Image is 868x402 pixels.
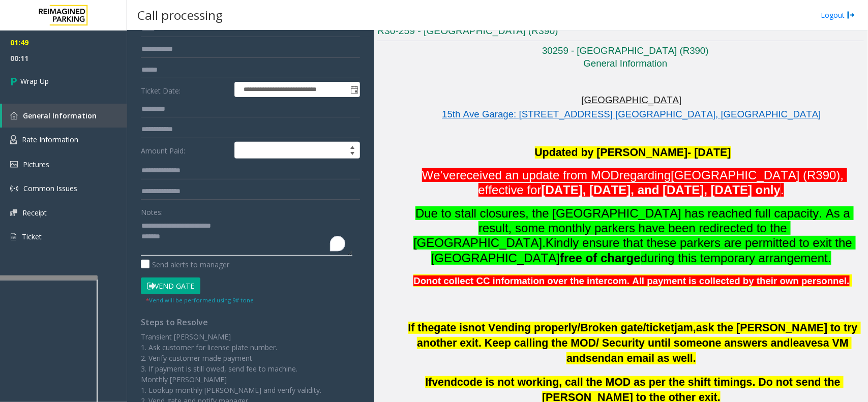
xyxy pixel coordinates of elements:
[10,112,18,119] img: 'icon'
[413,206,854,250] span: Due to stall closures, the [GEOGRAPHIC_DATA] has reached full capacity. As a result, some monthly...
[535,146,731,159] span: Updated by [PERSON_NAME]- [DATE]
[422,168,456,182] span: We’ve
[23,160,49,169] span: Pictures
[584,58,668,69] span: General Information
[431,236,856,264] span: Kindly ensure that these parkers are permitted to exit the [GEOGRAPHIC_DATA]
[138,142,232,159] label: Amount Paid:
[10,135,17,144] img: 'icon'
[790,337,823,349] span: leaves
[560,251,641,265] span: free of charge
[586,352,611,364] span: send
[146,296,254,304] small: Vend will be performed using 9# tone
[377,24,864,41] h3: R30-259 - [GEOGRAPHIC_DATA] (R390)
[847,10,855,20] img: logout
[10,161,18,168] img: 'icon'
[141,203,163,218] label: Notes:
[456,168,619,182] span: received an update from MOD
[674,322,696,334] span: jam,
[23,111,97,120] span: General Information
[141,318,360,327] h4: Steps to Resolve
[141,218,352,256] textarea: To enrich screen reader interactions, please activate Accessibility in Grammarly extension settings
[542,45,709,56] span: 30259 - [GEOGRAPHIC_DATA] (R390)
[434,322,469,334] span: gate is
[417,322,860,349] span: ask the [PERSON_NAME] to try another exit. Keep calling the MOD/ Security until someone answers and
[611,352,696,364] span: an email as well.
[10,184,18,193] img: 'icon'
[432,376,457,388] span: vend
[348,82,360,97] span: Toggle popup
[141,259,229,270] label: Send alerts to manager
[582,95,682,105] span: [GEOGRAPHIC_DATA]
[10,232,17,241] img: 'icon'
[468,322,674,334] span: not Vending properly/Broken gate/ticket
[22,208,47,218] span: Receipt
[641,251,831,265] span: during this temporary arrangement.
[138,82,232,97] label: Ticket Date:
[132,3,228,27] h3: Call processing
[781,183,784,197] span: .
[408,322,434,334] span: If the
[345,150,360,159] span: Decrease value
[10,209,17,216] img: 'icon'
[542,183,781,197] span: [DATE], [DATE], and [DATE], [DATE] only
[345,142,360,150] span: Increase value
[821,10,855,20] a: Logout
[413,275,849,286] span: Donot collect CC information over the intercom. All payment is collected by their own personnel.
[442,109,821,119] a: 15th Ave Garage: [STREET_ADDRESS] [GEOGRAPHIC_DATA], [GEOGRAPHIC_DATA]
[23,183,77,193] span: Common Issues
[20,76,49,86] span: Wrap Up
[2,104,127,128] a: General Information
[619,168,671,182] span: regarding
[22,135,78,144] span: Rate Information
[425,376,432,388] span: If
[141,277,200,295] button: Vend Gate
[22,232,42,241] span: Ticket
